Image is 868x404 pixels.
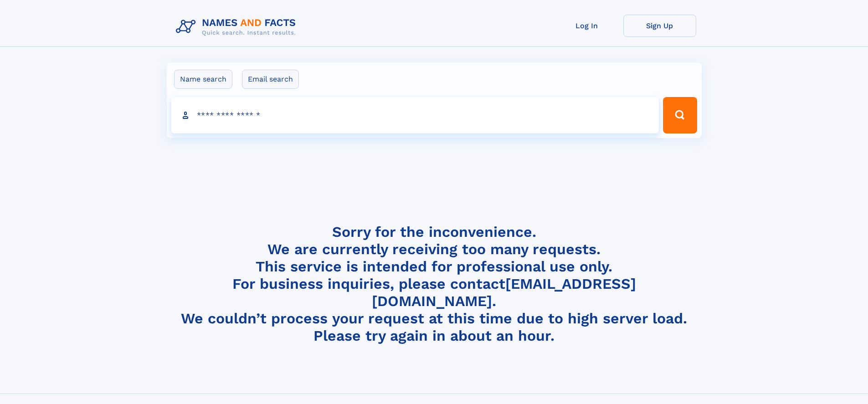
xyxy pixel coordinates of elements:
[550,15,623,37] a: Log In
[171,97,659,133] input: search input
[372,275,636,310] a: [EMAIL_ADDRESS][DOMAIN_NAME]
[172,223,696,345] h4: Sorry for the inconvenience. We are currently receiving too many requests. This service is intend...
[242,70,299,89] label: Email search
[172,15,303,39] img: Logo Names and Facts
[663,97,697,133] button: Search Button
[623,15,696,37] a: Sign Up
[174,70,232,89] label: Name search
